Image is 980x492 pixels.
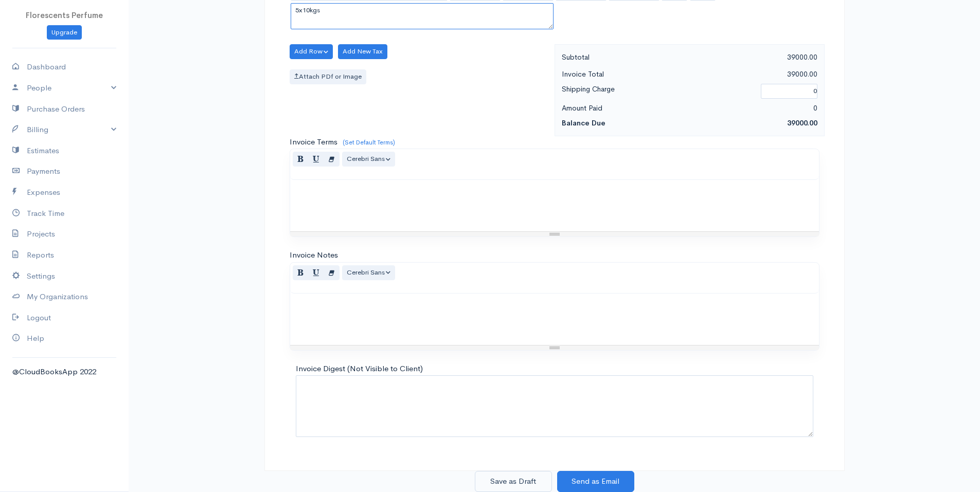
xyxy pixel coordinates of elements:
div: Amount Paid [557,102,690,115]
div: 0 [689,102,823,115]
button: Remove Font Style (CTRL+\) [324,152,340,167]
div: Resize [290,345,819,350]
label: Invoice Notes [290,249,338,261]
button: Send as Email [557,471,634,492]
div: Resize [290,232,819,236]
button: Add New Tax [338,44,387,59]
div: @CloudBooksApp 2022 [12,366,116,378]
strong: Balance Due [562,118,605,127]
div: 39000.00 [689,51,823,64]
button: Remove Font Style (CTRL+\) [324,265,340,280]
a: Upgrade [47,25,82,40]
button: Font Family [342,265,396,280]
label: Invoice Terms [290,136,337,148]
label: Attach PDf or Image [290,69,366,84]
div: Subtotal [557,51,690,64]
button: Save as Draft [475,471,552,492]
span: Cerebri Sans [347,154,385,163]
span: Florescents Perfume [26,10,103,20]
a: (Set Default Terms) [343,138,395,147]
div: Shipping Charge [557,83,756,100]
button: Bold (CTRL+B) [293,152,309,167]
button: Font Family [342,152,396,167]
span: 39000.00 [787,118,817,127]
div: 39000.00 [689,68,823,81]
button: Underline (CTRL+U) [308,265,324,280]
label: Invoice Digest (Not Visible to Client) [296,363,423,375]
span: Cerebri Sans [347,268,385,277]
div: Invoice Total [557,68,690,81]
button: Add Row [290,44,333,59]
button: Underline (CTRL+U) [308,152,324,167]
button: Bold (CTRL+B) [293,265,309,280]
